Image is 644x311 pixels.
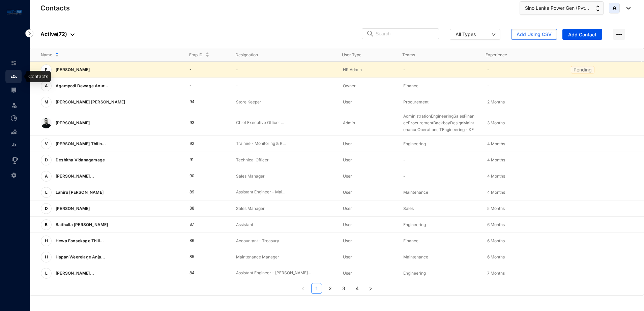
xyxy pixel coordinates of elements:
span: 4 Months [487,174,505,179]
span: [PERSON_NAME] Thilin... [56,141,106,146]
span: [PERSON_NAME]... [56,271,94,276]
span: HR Admin [343,67,362,72]
p: Finance [403,83,476,89]
p: Assistant Engineer - [PERSON_NAME]... [236,270,332,276]
span: B [45,223,48,227]
li: 1 [311,283,322,294]
th: User Type [331,48,391,62]
p: Engineering [403,270,476,277]
p: Lahiru [PERSON_NAME] [52,187,106,198]
span: Emp ID [189,52,203,58]
p: Maintenance Manager [236,254,332,260]
p: Engineering [403,221,476,228]
p: Technical Officer [236,157,332,163]
span: Sino Lanka Power Gen (Pvt... [525,4,589,12]
p: [PERSON_NAME] [PERSON_NAME] [52,97,128,107]
span: 3 Months [487,120,505,125]
p: Active ( 72 ) [40,30,75,38]
img: 1750057586326_kEeFkOghIN [41,118,52,128]
span: User [343,206,352,211]
img: people.b0bd17028ad2877b116a.svg [11,73,17,80]
li: Contacts [5,70,22,83]
p: Contacts [40,3,70,13]
span: Agampodi Dewage Anur... [56,83,109,88]
span: 5 Months [487,206,505,211]
td: 85 [179,249,225,265]
p: [PERSON_NAME] [52,203,93,214]
img: search.8ce656024d3affaeffe32e5b30621cb7.svg [366,30,374,37]
img: dropdown-black.8e83cc76930a90b1a4fdb6d089b7bf3a.svg [70,33,75,36]
span: 4 Months [487,190,505,195]
span: User [343,238,352,243]
p: Sales Manager [236,205,332,212]
span: Add Contact [568,31,596,38]
td: 89 [179,184,225,200]
p: [PERSON_NAME] [52,64,93,75]
p: Sales [403,205,476,212]
th: Emp ID [178,48,225,62]
span: M [45,100,48,104]
span: [PERSON_NAME]... [56,174,94,179]
span: Hewa Fonsekage Thili... [56,238,104,243]
li: Loan [5,125,22,138]
img: award_outlined.f30b2bda3bf6ea1bf3dd.svg [11,156,19,164]
span: Hapan Weerelage Anja... [56,254,106,259]
a: 2 [325,283,335,293]
button: All Types [450,29,500,40]
span: down [491,32,496,37]
span: A [612,5,617,11]
img: logo [7,8,22,16]
p: - [403,66,476,73]
span: 2 Months [487,99,505,104]
img: payroll-unselected.b590312f920e76f0c668.svg [11,87,17,93]
span: User [343,141,352,146]
th: Designation [225,48,331,62]
span: User [343,271,352,276]
p: Chief Executive Officer ... [236,120,332,126]
img: up-down-arrow.74152d26bf9780fbf563ca9c90304185.svg [596,5,599,11]
span: User [343,222,352,227]
p: Engineering [403,141,476,147]
span: Admin [343,120,355,125]
span: User [343,254,352,259]
a: 4 [352,283,362,293]
a: 3 [339,283,349,293]
li: 3 [338,283,349,294]
p: Accountant - Treasury [236,238,332,244]
td: 87 [179,217,225,233]
button: Sino Lanka Power Gen (Pvt... [520,1,604,15]
span: A [45,174,48,178]
p: Maintenance [403,254,476,260]
span: User [343,174,352,179]
span: 6 Months [487,238,505,243]
td: 94 [179,94,225,110]
th: Teams [391,48,475,62]
li: Home [5,56,22,70]
li: Reports [5,138,22,152]
span: User [343,99,352,104]
img: time-attendance-unselected.8aad090b53826881fffb.svg [11,115,17,121]
li: 2 [325,283,335,294]
span: Name [41,52,52,58]
span: Owner [343,83,356,88]
span: H [45,255,48,259]
span: 4 Months [487,157,505,162]
li: 4 [352,283,362,294]
img: loan-unselected.d74d20a04637f2d15ab5.svg [11,129,17,135]
p: Deshitha Vidanagamage [52,155,108,165]
span: D [45,158,48,162]
img: dropdown-black.8e83cc76930a90b1a4fdb6d089b7bf3a.svg [623,7,631,9]
input: Search [376,29,435,39]
button: left [298,283,309,294]
td: 86 [179,233,225,249]
td: - [179,62,225,78]
a: 1 [312,283,322,293]
span: User [343,157,352,162]
p: Sales Manager [236,173,332,180]
span: H [45,239,48,243]
td: 91 [179,152,225,168]
span: A [45,84,48,88]
span: 6 Months [487,254,505,259]
th: Experience [475,48,558,62]
img: nav-icon-right.af6afadce00d159da59955279c43614e.svg [25,29,33,37]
